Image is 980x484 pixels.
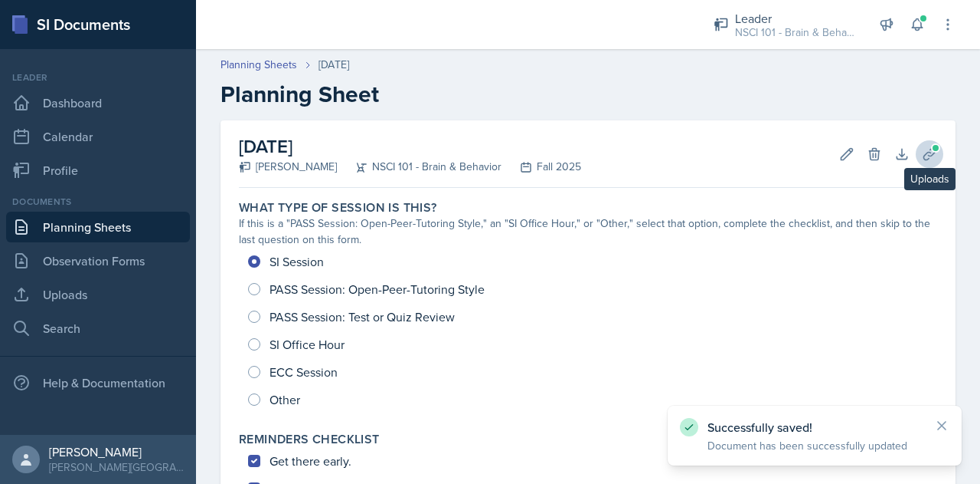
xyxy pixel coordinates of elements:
[735,9,857,28] div: Leader
[916,140,943,168] button: Uploads
[220,57,297,73] a: Planning Sheets
[239,432,380,447] label: Reminders Checklist
[239,200,437,216] label: What type of session is this?
[6,155,190,186] a: Profile
[6,279,190,310] a: Uploads
[318,57,349,73] div: [DATE]
[239,216,937,248] div: If this is a "PASS Session: Open-Peer-Tutoring Style," an "SI Office Hour," or "Other," select th...
[220,81,955,108] h2: Planning Sheet
[6,121,190,152] a: Calendar
[239,159,337,175] div: [PERSON_NAME]
[6,87,190,118] a: Dashboard
[6,195,190,209] div: Documents
[6,313,190,344] a: Search
[6,212,190,242] a: Planning Sheets
[6,245,190,276] a: Observation Forms
[6,367,190,398] div: Help & Documentation
[239,133,581,160] h2: [DATE]
[707,420,922,435] p: Successfully saved!
[735,25,857,41] div: NSCI 101 - Brain & Behavior / Fall 2025
[49,444,184,459] div: [PERSON_NAME]
[6,71,190,84] div: Leader
[49,459,184,475] div: [PERSON_NAME][GEOGRAPHIC_DATA]
[337,159,501,175] div: NSCI 101 - Brain & Behavior
[501,159,581,175] div: Fall 2025
[707,438,922,453] p: Document has been successfully updated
